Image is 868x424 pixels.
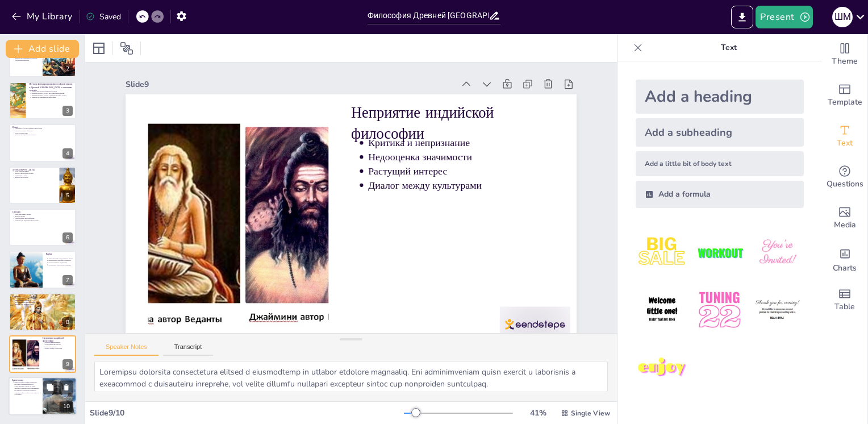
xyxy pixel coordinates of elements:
p: Критика и непризнание [400,175,520,334]
p: Цикл рождения и смерти [15,213,43,215]
img: 3.jpeg [751,226,804,279]
div: 10 [60,402,73,412]
div: 10 [9,377,77,416]
p: Растущий интерес [45,346,73,348]
button: Delete Slide [60,381,73,394]
img: 2.jpeg [693,226,746,279]
p: Достижение внутреннего мира [15,301,73,304]
div: 2 [62,64,73,74]
div: 6 [62,232,73,243]
div: 2 [9,39,76,77]
div: Layout [90,39,108,57]
div: 5 [9,167,76,204]
p: Социальная иерархия [15,59,39,61]
p: Неприятие индийской философии [394,142,548,331]
p: Моральные и этические принципы [48,260,73,262]
p: Диалог между культурами [365,200,486,359]
div: Get real-time input from your audience [822,157,867,198]
p: [DEMOGRAPHIC_DATA] [12,168,56,171]
p: Значение для индийской философии [15,219,43,222]
p: Нирвана [12,294,73,298]
p: Освобождение через развитие [15,217,43,219]
div: 7 [9,251,76,288]
div: Add a little bit of body text [636,151,804,176]
div: Add ready made slides [822,75,867,116]
div: 8 [62,317,73,327]
div: ш м [832,7,853,27]
div: 7 [62,275,73,285]
p: Влияние кармы [15,215,43,218]
p: Четыре основных сборника [15,130,73,132]
button: Duplicate Slide [43,381,57,394]
p: Заключение [12,379,39,383]
p: Путь к просветлению [15,170,56,172]
p: Четыре благородные истины [15,172,56,174]
div: Add text boxes [822,116,867,157]
div: 4 [62,148,73,159]
div: Add a subheading [636,118,804,147]
p: Влияние на культуру [15,176,56,178]
p: [DEMOGRAPHIC_DATA] и [DEMOGRAPHIC_DATA] [32,94,73,97]
div: 8 [9,293,76,331]
img: 4.jpeg [636,284,688,336]
textarea: Loremipsu dolorsita consectetura elitsed d eiusmodtemp in utlabor etdolore magnaaliq. Eni adminim... [94,361,608,392]
span: Single View [571,409,610,418]
span: Position [120,41,133,55]
div: 9 [9,335,76,373]
p: Прекращение страданий [15,299,73,301]
button: Transcript [163,343,214,356]
button: Add slide [6,40,79,58]
p: Веды [12,126,73,129]
div: Change the overall theme [822,34,867,75]
div: 6 [9,209,76,246]
button: Speaker Notes [94,343,158,356]
div: Saved [86,11,121,22]
div: 3 [9,82,76,119]
p: Влияние на современное общество [15,57,39,59]
p: Влияние на индийскую культуру [15,134,73,136]
button: ш м [832,6,853,28]
button: Export to PowerPoint [731,6,753,28]
span: Questions [827,178,863,190]
button: My Library [9,7,77,26]
div: Add a formula [636,181,804,208]
p: Священные тексты индийской философии [15,128,73,130]
img: 7.jpeg [636,342,688,394]
button: Present [756,6,812,28]
span: Theme [832,55,858,68]
p: Критика и непризнание [45,342,73,344]
p: Индийская философия предлагает глубокое понимание жизни и существования, однако её идеи требуют б... [14,381,39,396]
div: Add a heading [636,80,804,114]
p: Первые мыслители формируют учения [32,90,73,93]
p: Стремление к духовному развитию [48,264,73,267]
p: Недооценка значимости [389,184,509,342]
p: Недооценка значимости [45,344,73,346]
p: Неприятие индийской философии [43,336,73,343]
p: Закон причинно-следственных связей [48,258,73,260]
p: Text [647,34,811,61]
p: Высшая цель практикующих [15,304,73,306]
p: Космология и этика [15,132,73,134]
span: Media [834,219,856,231]
p: Влияние на современную философию [32,97,73,99]
div: 41 % [524,408,552,418]
p: [DEMOGRAPHIC_DATA] как древнейшая религия [32,92,73,94]
div: Add charts and graphs [822,239,867,280]
p: История формирования философской мысли в Древней [GEOGRAPHIC_DATA] и основные течения [29,82,73,92]
div: 4 [9,124,76,161]
input: Insert title [368,7,489,24]
p: Сансара [12,210,43,214]
span: Template [828,96,862,109]
p: Состояние освобождения [15,297,73,299]
div: 9 [62,359,73,369]
p: Растущий интерес [377,192,498,351]
img: 6.jpeg [751,284,804,336]
p: Медитация и этика [15,174,56,177]
span: Charts [833,262,857,275]
div: 3 [62,106,73,116]
p: Карма [46,252,73,256]
div: 5 [62,190,73,201]
div: Add a table [822,280,867,321]
p: Диалог между культурами [45,348,73,350]
span: Text [837,137,853,149]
